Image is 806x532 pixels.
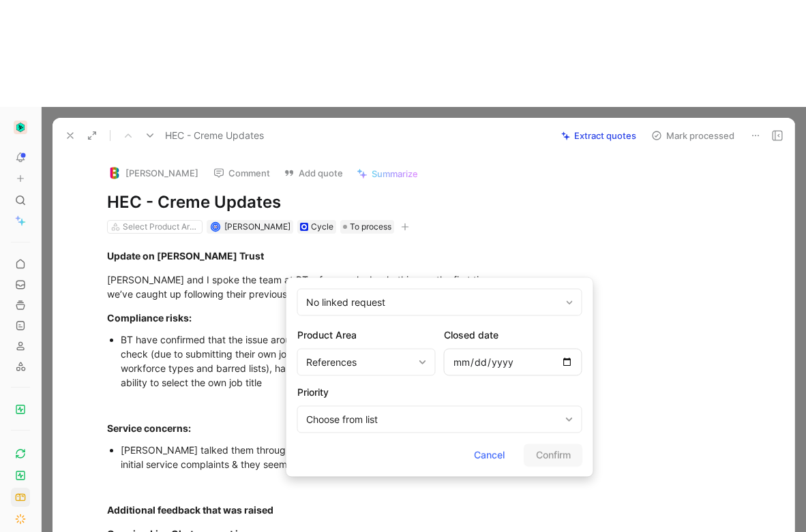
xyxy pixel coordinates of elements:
[297,384,582,401] h2: Priority
[444,349,582,376] input: Enter a Closed date
[462,444,516,466] button: Cancel
[297,327,436,343] h2: Product Area
[306,354,413,371] div: References
[474,447,505,463] span: Cancel
[297,289,582,316] div: No linked request
[306,411,560,428] div: Choose from list
[444,327,582,343] h2: Closed date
